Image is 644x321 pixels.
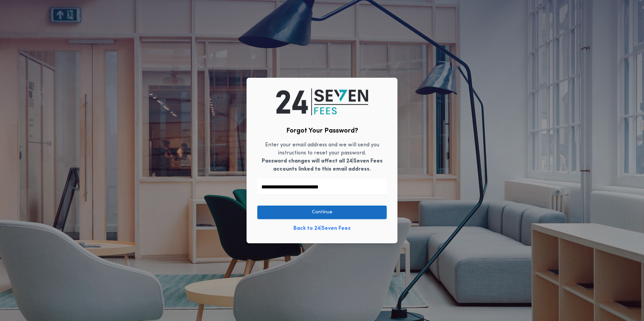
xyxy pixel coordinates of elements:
[262,158,383,172] b: Password changes will affect all 24|Seven Fees accounts linked to this email address.
[293,224,351,233] a: Back to 24|Seven Fees
[257,141,387,173] p: Enter your email address and we will send you instructions to reset your password.
[286,126,358,136] h2: Forgot Your Password?
[257,206,387,219] button: Continue
[276,88,368,115] img: logo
